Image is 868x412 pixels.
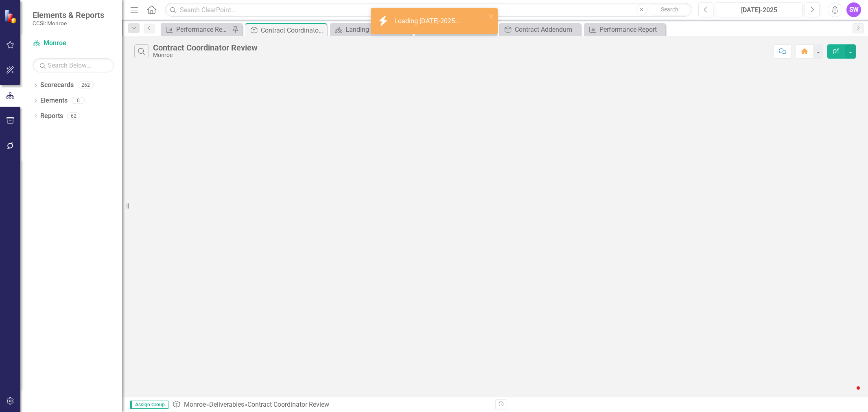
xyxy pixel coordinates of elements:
a: Elements [40,96,68,105]
div: Contract Addendum [515,24,579,35]
div: Contract Coordinator Review [261,25,325,35]
a: Performance Report [586,24,663,35]
div: Performance Report [599,24,663,35]
img: ClearPoint Strategy [4,9,18,23]
button: close [489,11,494,21]
span: Assign Group [130,401,168,409]
div: [DATE]-2025 [719,5,800,15]
input: Search ClearPoint... [165,3,692,17]
button: [DATE]-2025 [716,2,802,17]
a: Monroe [184,401,206,408]
div: Monroe [153,52,258,58]
div: 62 [67,112,80,119]
a: Reports [40,112,63,121]
div: Contract Coordinator Review [153,43,258,52]
span: Search [661,6,678,13]
div: Performance Report [176,24,230,35]
div: 0 [72,97,85,104]
button: SW [846,2,861,17]
input: Search Below... [33,58,114,72]
a: Monroe [33,39,114,48]
a: Contract Addendum [501,24,579,35]
div: » » [173,400,489,410]
div: Loading [DATE]-2025... [394,17,462,26]
small: CCSI: Monroe [33,20,104,26]
div: Landing Page [345,24,409,35]
a: Scorecards [40,81,74,90]
iframe: Intercom live chat [840,384,860,404]
div: Contract Coordinator Review [247,401,329,408]
button: Search [649,4,690,15]
a: Performance Report [163,24,230,35]
span: Elements & Reports [33,10,104,20]
a: Landing Page [332,24,409,35]
a: Deliverables [209,401,244,408]
div: 262 [78,82,94,89]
